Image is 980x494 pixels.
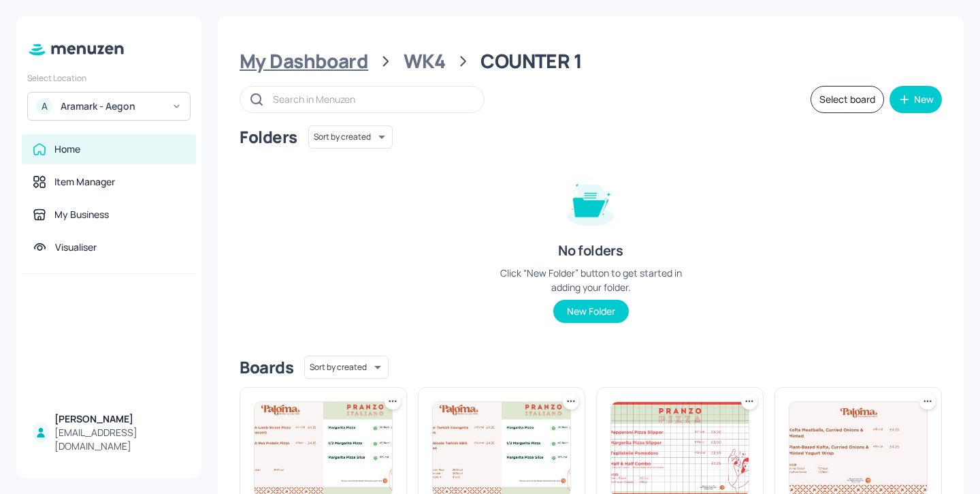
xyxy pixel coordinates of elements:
div: Select Location [27,72,191,84]
div: New [914,95,934,104]
div: A [36,98,52,114]
div: Sort by created [308,123,393,151]
div: [PERSON_NAME] [54,412,185,426]
div: My Dashboard [240,49,368,74]
div: No folders [558,241,623,260]
div: Aramark - Aegon [61,99,163,113]
div: [EMAIL_ADDRESS][DOMAIN_NAME] [54,426,185,453]
div: My Business [54,208,109,221]
input: Search in Menuzen [273,89,470,109]
div: Folders [240,126,297,148]
button: New [889,86,942,113]
div: Sort by created [304,354,389,381]
div: Click “New Folder” button to get started in adding your folder. [489,266,693,294]
img: folder-empty [557,168,625,236]
div: Visualiser [55,241,97,254]
div: COUNTER 1 [480,49,582,74]
div: Item Manager [54,175,115,189]
button: New Folder [553,300,629,323]
div: WK4 [404,49,446,74]
button: Select board [811,86,884,113]
div: Boards [240,356,293,378]
div: Home [54,142,80,156]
